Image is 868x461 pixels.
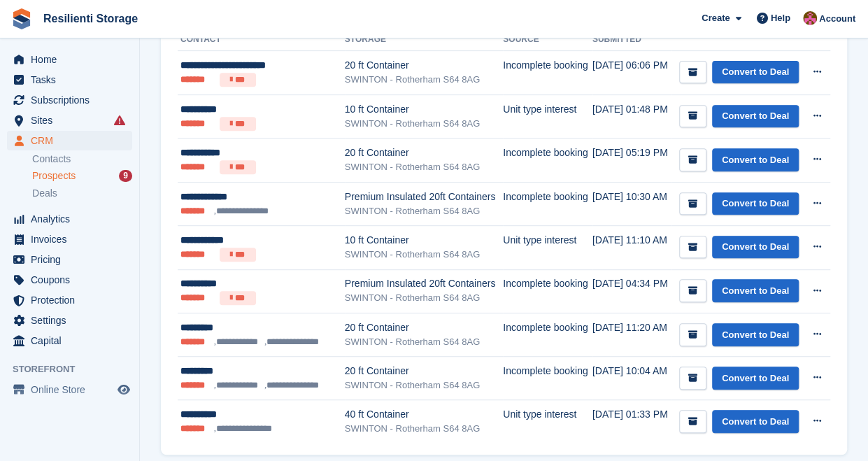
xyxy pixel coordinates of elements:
[345,364,503,378] div: 20 ft Container
[7,380,132,399] a: menu
[503,269,592,313] td: Incomplete booking
[32,169,132,183] a: Prospects 9
[7,50,132,69] a: menu
[7,311,132,330] a: menu
[712,410,799,433] a: Convert to Deal
[503,94,592,139] td: Unit type interest
[712,323,799,346] a: Convert to Deal
[32,169,76,183] span: Prospects
[31,380,115,399] span: Online Store
[7,209,132,229] a: menu
[712,61,799,84] a: Convert to Deal
[503,182,592,225] td: Incomplete booking
[11,8,32,29] img: stora-icon-8386f47178a22dfd0bd8f6a31ec36ba5ce8667c1dd55bd0f319d3a0aa187defe.svg
[178,29,345,51] th: Contact
[114,115,125,126] i: Smart entry sync failures have occurred
[7,270,132,290] a: menu
[31,209,115,229] span: Analytics
[702,11,730,25] span: Create
[7,111,132,130] a: menu
[345,102,503,117] div: 10 ft Container
[712,367,799,390] a: Convert to Deal
[345,422,503,436] div: SWINTON - Rotherham S64 8AG
[32,186,132,201] a: Deals
[345,190,503,204] div: Premium Insulated 20ft Containers
[712,105,799,128] a: Convert to Deal
[31,250,115,269] span: Pricing
[38,7,143,30] a: Resilienti Storage
[345,276,503,291] div: Premium Insulated 20ft Containers
[7,131,132,150] a: menu
[345,291,503,305] div: SWINTON - Rotherham S64 8AG
[31,311,115,330] span: Settings
[345,29,503,51] th: Storage
[31,270,115,290] span: Coupons
[7,331,132,350] a: menu
[592,182,671,225] td: [DATE] 10:30 AM
[115,381,132,398] a: Preview store
[31,111,115,130] span: Sites
[712,192,799,215] a: Convert to Deal
[345,146,503,160] div: 20 ft Container
[712,148,799,171] a: Convert to Deal
[503,313,592,357] td: Incomplete booking
[345,160,503,174] div: SWINTON - Rotherham S64 8AG
[712,236,799,259] a: Convert to Deal
[345,320,503,335] div: 20 ft Container
[31,90,115,110] span: Subscriptions
[503,51,592,95] td: Incomplete booking
[503,357,592,400] td: Incomplete booking
[345,58,503,73] div: 20 ft Container
[345,407,503,422] div: 40 ft Container
[503,400,592,444] td: Unit type interest
[32,153,132,166] a: Contacts
[7,250,132,269] a: menu
[345,117,503,131] div: SWINTON - Rotherham S64 8AG
[32,187,57,200] span: Deals
[7,70,132,90] a: menu
[503,226,592,270] td: Unit type interest
[31,331,115,350] span: Capital
[592,400,671,444] td: [DATE] 01:33 PM
[345,73,503,87] div: SWINTON - Rotherham S64 8AG
[31,290,115,310] span: Protection
[592,313,671,357] td: [DATE] 11:20 AM
[771,11,790,25] span: Help
[345,335,503,349] div: SWINTON - Rotherham S64 8AG
[803,11,817,25] img: Kerrie Whiteley
[592,139,671,183] td: [DATE] 05:19 PM
[31,50,115,69] span: Home
[13,362,139,376] span: Storefront
[592,226,671,270] td: [DATE] 11:10 AM
[345,204,503,218] div: SWINTON - Rotherham S64 8AG
[7,290,132,310] a: menu
[592,94,671,139] td: [DATE] 01:48 PM
[592,269,671,313] td: [DATE] 04:34 PM
[31,229,115,249] span: Invoices
[503,29,592,51] th: Source
[7,229,132,249] a: menu
[712,279,799,302] a: Convert to Deal
[119,170,132,182] div: 9
[592,29,671,51] th: Submitted
[592,357,671,400] td: [DATE] 10:04 AM
[345,378,503,392] div: SWINTON - Rotherham S64 8AG
[819,12,855,26] span: Account
[31,70,115,90] span: Tasks
[345,233,503,248] div: 10 ft Container
[31,131,115,150] span: CRM
[592,51,671,95] td: [DATE] 06:06 PM
[345,248,503,262] div: SWINTON - Rotherham S64 8AG
[503,139,592,183] td: Incomplete booking
[7,90,132,110] a: menu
